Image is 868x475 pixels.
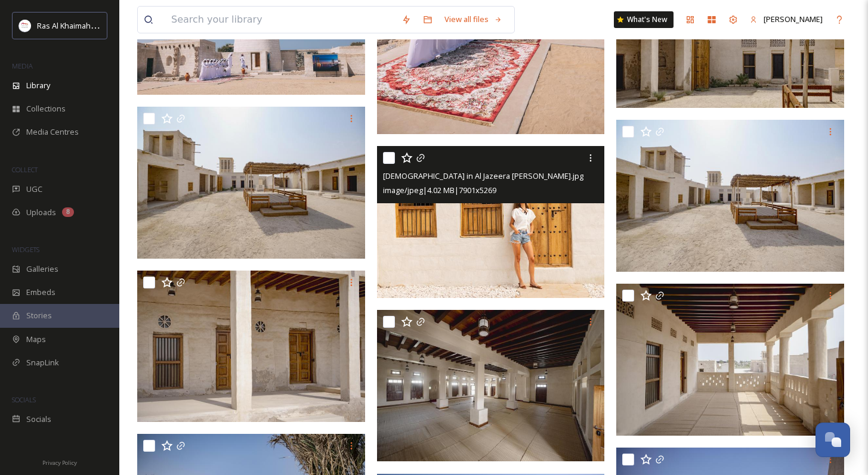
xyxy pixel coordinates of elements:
[12,245,39,254] span: WIDGETS
[26,263,58,275] span: Galleries
[26,103,66,114] span: Collections
[377,310,605,462] img: Al Jazeera Al Hamra.jpg
[616,120,844,272] img: Al Jazeera Al Hamra.jpg
[26,184,42,195] span: UGC
[616,284,844,436] img: Al Jazeera Al Hamra.jpg
[26,357,59,368] span: SnapLink
[137,271,365,423] img: Al Jazeera Al Hamra.jpg
[137,107,365,259] img: Al Jazeera Al Hamra.jpg
[12,165,38,174] span: COLLECT
[12,395,36,404] span: SOCIALS
[19,20,31,32] img: Logo_RAKTDA_RGB-01.png
[26,80,50,91] span: Library
[26,414,51,425] span: Socials
[26,334,46,345] span: Maps
[42,455,77,469] a: Privacy Policy
[12,61,33,70] span: MEDIA
[614,11,674,28] a: What's New
[744,8,829,31] a: [PERSON_NAME]
[37,20,206,31] span: Ras Al Khaimah Tourism Development Authority
[383,170,583,181] span: [DEMOGRAPHIC_DATA] in Al Jazeera [PERSON_NAME].jpg
[62,207,74,217] div: 8
[165,7,396,33] input: Search your library
[383,185,496,195] span: image/jpeg | 4.02 MB | 7901 x 5269
[42,459,77,467] span: Privacy Policy
[377,146,605,298] img: Lady in Al Jazeera Al Hamra.jpg
[26,207,56,218] span: Uploads
[26,310,52,321] span: Stories
[26,287,55,298] span: Embeds
[816,423,850,457] button: Open Chat
[26,126,79,138] span: Media Centres
[438,8,508,31] a: View all files
[764,14,823,24] span: [PERSON_NAME]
